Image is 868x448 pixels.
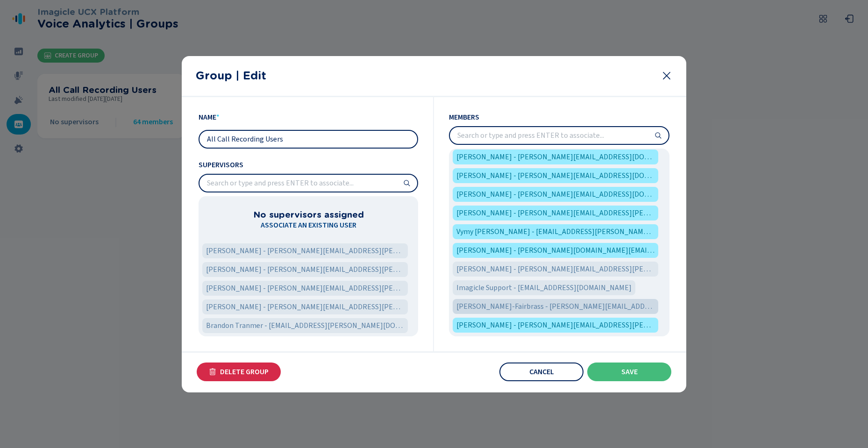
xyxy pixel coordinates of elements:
[453,318,658,333] div: Laura Orelly - laura.oreilly@wcrlaw.co.uk
[206,245,404,256] span: [PERSON_NAME] - [PERSON_NAME][EMAIL_ADDRESS][PERSON_NAME][DOMAIN_NAME]
[450,127,669,144] input: Search or type and press ENTER to associate...
[456,189,655,200] span: [PERSON_NAME] - [PERSON_NAME][EMAIL_ADDRESS][DOMAIN_NAME]
[453,206,658,220] div: Tia Laland - tia.laland@wcrlaw.co.uk
[456,320,655,331] span: [PERSON_NAME] - [PERSON_NAME][EMAIL_ADDRESS][PERSON_NAME][DOMAIN_NAME]
[587,363,671,381] button: Save
[456,282,632,293] span: Imagicle Support - [EMAIL_ADDRESS][DOMAIN_NAME]
[453,299,658,314] div: Jenna Emsley-Fairbrass - Jenna.Fairbrass@wilkinchapman.co.uk
[199,112,216,122] span: Name
[206,264,404,275] span: [PERSON_NAME] - [PERSON_NAME][EMAIL_ADDRESS][PERSON_NAME][DOMAIN_NAME]
[199,131,417,148] input: Type the group name...
[453,243,658,258] div: Wendy Hughes - wendy.hughes@wcrlaw.co.uk
[529,368,554,376] span: Cancel
[199,160,418,170] span: Supervisors
[456,245,655,256] span: [PERSON_NAME] - [PERSON_NAME][DOMAIN_NAME][EMAIL_ADDRESS][PERSON_NAME][DOMAIN_NAME]
[453,280,635,295] div: Imagicle Support - imagiclesupport@wilkinchapman.co.uk
[621,368,638,376] span: Save
[206,320,404,331] span: Brandon Tranmer - [EMAIL_ADDRESS][PERSON_NAME][DOMAIN_NAME]
[206,283,404,294] span: [PERSON_NAME] - [PERSON_NAME][EMAIL_ADDRESS][PERSON_NAME][DOMAIN_NAME]
[456,301,655,312] span: [PERSON_NAME]-Fairbrass - [PERSON_NAME][EMAIL_ADDRESS][DOMAIN_NAME]
[197,363,281,381] button: Delete Group
[499,363,583,381] button: Cancel
[206,301,404,313] span: [PERSON_NAME] - [PERSON_NAME][EMAIL_ADDRESS][PERSON_NAME][DOMAIN_NAME]
[403,179,411,187] svg: search
[456,263,655,275] span: [PERSON_NAME] - [PERSON_NAME][EMAIL_ADDRESS][PERSON_NAME][DOMAIN_NAME]
[199,175,417,192] input: Search or type and press ENTER to associate...
[453,187,658,202] div: Sophie Williams - sophie.williams@wcrlaw.co.uk
[449,112,669,122] span: Members
[456,170,655,181] span: [PERSON_NAME] - [PERSON_NAME][EMAIL_ADDRESS][DOMAIN_NAME]
[202,299,408,314] div: Amber Aisthorpe - amber.aisthorpe@wcrlaw.co.uk
[453,149,658,164] div: Sophie Verity - sophie.verity@wcrlaw.co.uk
[456,207,655,219] span: [PERSON_NAME] - [PERSON_NAME][EMAIL_ADDRESS][PERSON_NAME][DOMAIN_NAME]
[202,262,408,277] div: Alexandra Ottley - Alex.Ottley@wilkinchapman.co.uk
[196,69,654,82] h2: Group | Edit
[202,281,408,296] div: Alexandra Ottley - alexandra.ottley@wcrlaw.co.uk
[453,224,658,239] div: Vymy Garton - vymy.garton@wcrlaw.co.uk
[453,168,658,183] div: Sophie Ward - sophie.ward@wcrlaw.co.uk
[261,220,356,230] span: Associate an existing user
[209,368,216,376] svg: trash-fill
[202,243,408,258] div: Abbie Rose - abbie.rose@wcrlaw.co.uk
[220,368,269,376] span: Delete Group
[456,226,655,237] span: Vymy [PERSON_NAME] - [EMAIL_ADDRESS][PERSON_NAME][DOMAIN_NAME]
[655,132,662,139] svg: search
[456,151,655,163] span: [PERSON_NAME] - [PERSON_NAME][EMAIL_ADDRESS][DOMAIN_NAME]
[453,262,658,277] div: Alexandra Ottley - Alex.Ottley@wilkinchapman.co.uk
[661,70,672,81] svg: close
[253,209,364,220] h3: No supervisors assigned
[202,318,408,333] div: Brandon Tranmer - brandon.tranmer@wcrlaw.co.uk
